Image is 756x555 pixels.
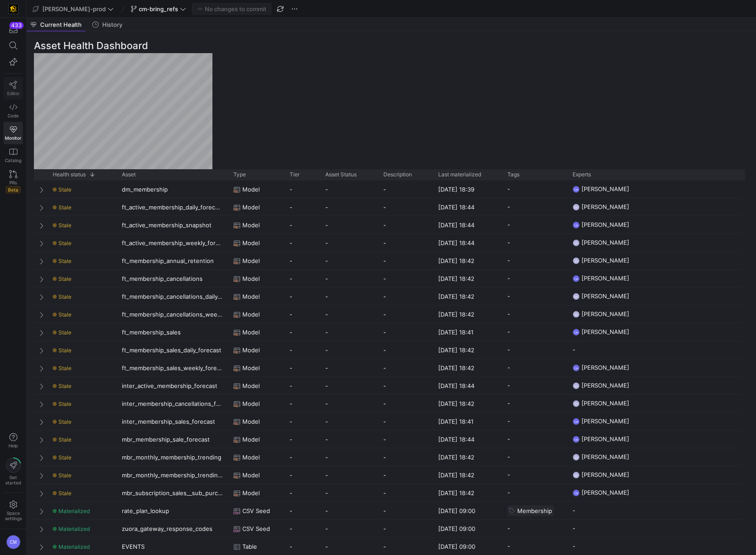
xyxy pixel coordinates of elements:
[58,293,71,300] span: Stale
[573,221,580,229] div: CM
[573,538,575,555] span: -
[290,199,292,216] span: -
[325,377,328,395] span: -
[325,270,328,288] span: -
[290,520,292,538] span: -
[507,520,510,537] span: -
[433,252,502,269] div: [DATE] 18:42
[4,100,23,122] a: Code
[573,418,580,425] div: CM
[116,323,228,341] div: ft_membership_sales
[8,443,19,448] span: Help
[433,305,502,323] div: [DATE] 18:42
[290,306,292,323] span: -
[582,198,629,216] span: [PERSON_NAME]
[378,395,433,412] div: -
[325,181,328,198] span: -
[4,21,23,38] button: 433
[378,252,433,269] div: -
[242,234,260,252] span: Model
[242,484,260,502] span: Model
[433,520,502,537] div: [DATE] 09:00
[58,365,71,371] span: Stale
[573,275,580,282] div: CM
[378,502,433,519] div: -
[290,467,292,484] span: -
[325,502,328,520] span: -
[290,270,292,288] span: -
[433,234,502,251] div: [DATE] 18:44
[433,341,502,359] div: [DATE] 18:42
[58,454,71,461] span: Stale
[573,311,580,318] div: NS
[433,538,502,555] div: [DATE] 09:00
[290,288,292,305] span: -
[582,377,629,394] span: [PERSON_NAME]
[433,413,502,430] div: [DATE] 18:41
[378,216,433,234] div: -
[507,430,510,448] span: -
[378,288,433,305] div: -
[290,359,292,377] span: -
[433,466,502,484] div: [DATE] 18:42
[507,359,510,376] span: -
[507,323,510,341] span: -
[242,502,270,520] span: CSV Seed
[573,186,580,193] div: CM
[242,324,260,341] span: Model
[242,199,260,216] span: Model
[573,489,580,497] div: CM
[507,466,510,484] span: -
[433,502,502,519] div: [DATE] 09:00
[242,181,260,198] span: Model
[325,359,328,377] span: -
[9,22,24,29] div: 433
[4,533,23,551] button: CM
[116,395,228,412] div: inter_membership_cancellations_forecast
[290,431,292,448] span: -
[582,484,629,501] span: [PERSON_NAME]
[517,507,552,514] span: Membership
[378,448,433,466] div: -
[573,341,575,359] span: -
[433,395,502,412] div: [DATE] 18:42
[242,270,260,288] span: Model
[30,3,116,15] button: [PERSON_NAME]-prod
[242,288,260,305] span: Model
[58,543,90,550] span: Materialized
[507,180,510,198] span: -
[582,448,629,466] span: [PERSON_NAME]
[242,413,260,430] span: Model
[4,167,23,197] a: PRsBeta
[290,449,292,466] span: -
[433,448,502,466] div: [DATE] 18:42
[242,431,260,448] span: Model
[4,77,23,100] a: Editor
[116,377,228,394] div: inter_active_membership_forecast
[582,288,629,305] span: [PERSON_NAME]
[58,186,71,193] span: Stale
[433,180,502,198] div: [DATE] 18:39
[433,323,502,341] div: [DATE] 18:41
[58,526,90,532] span: Materialized
[116,270,228,287] div: ft_membership_cancellations
[325,467,328,484] span: -
[507,395,510,412] span: -
[290,502,292,520] span: -
[582,323,629,341] span: [PERSON_NAME]
[242,467,260,484] span: Model
[58,222,71,229] span: Stale
[582,413,629,430] span: [PERSON_NAME]
[507,288,510,305] span: -
[290,217,292,234] span: -
[116,484,228,501] div: mbr_subscription_sales__sub_purcase_channel_update_2024_forecast
[433,216,502,234] div: [DATE] 18:44
[378,198,433,216] div: -
[116,413,228,430] div: inter_membership_sales_forecast
[582,216,629,234] span: [PERSON_NAME]
[116,234,228,251] div: ft_active_membership_weekly_forecast
[507,252,510,269] span: -
[58,275,71,282] span: Stale
[573,382,580,389] div: NS
[573,329,580,336] div: CM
